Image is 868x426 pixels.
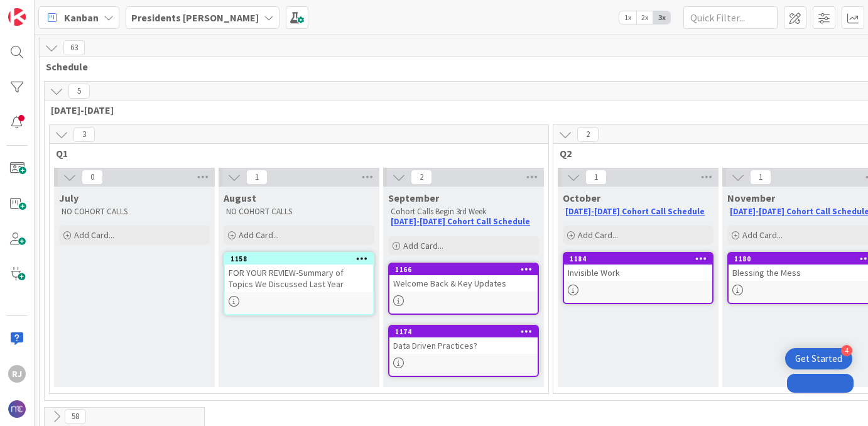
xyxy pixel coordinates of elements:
div: Data Driven Practices? [389,337,538,354]
span: July [59,192,79,204]
span: November [727,192,775,204]
span: Add Card... [74,229,114,241]
span: 1x [619,11,636,24]
span: 1 [750,170,771,185]
span: 3 [73,127,95,142]
span: Kanban [64,10,99,25]
img: avatar [8,400,26,418]
p: NO COHORT CALLS [62,207,207,217]
a: [DATE]-[DATE] Cohort Call Schedule [391,216,530,227]
div: 1166 [389,264,538,275]
div: 1158 [225,253,373,265]
div: Welcome Back & Key Updates [389,275,538,292]
a: 1184Invisible Work [563,252,713,304]
div: 1166 [395,265,538,274]
div: Open Get Started checklist, remaining modules: 4 [785,348,852,369]
div: 1166Welcome Back & Key Updates [389,264,538,292]
span: 58 [65,409,86,424]
span: 5 [68,84,90,99]
span: Add Card... [239,229,279,241]
div: Invisible Work [564,265,712,281]
div: 1174 [389,326,538,337]
span: Add Card... [742,229,783,241]
span: 2 [577,127,599,142]
span: Add Card... [578,229,618,241]
a: 1158FOR YOUR REVIEW-Summary of Topics We Discussed Last Year [224,252,374,315]
span: October [563,192,600,204]
div: 4 [841,345,852,356]
a: [DATE]-[DATE] Cohort Call Schedule [565,206,705,217]
span: August [224,192,256,204]
span: Add Card... [403,240,443,251]
div: Get Started [795,352,842,365]
input: Quick Filter... [683,6,778,29]
img: Visit kanbanzone.com [8,8,26,26]
span: 3x [653,11,670,24]
div: 1174Data Driven Practices? [389,326,538,354]
p: NO COHORT CALLS [226,207,372,217]
a: 1166Welcome Back & Key Updates [388,263,539,315]
span: 0 [82,170,103,185]
div: 1158 [231,254,373,263]
span: 2 [411,170,432,185]
div: 1174 [395,327,538,336]
div: 1184Invisible Work [564,253,712,281]
div: FOR YOUR REVIEW-Summary of Topics We Discussed Last Year [225,265,373,292]
span: September [388,192,439,204]
span: 2x [636,11,653,24]
b: Presidents [PERSON_NAME] [131,11,259,24]
p: Cohort Calls Begin 3rd Week [391,207,536,217]
a: 1174Data Driven Practices? [388,325,539,377]
span: 1 [246,170,268,185]
div: 1158FOR YOUR REVIEW-Summary of Topics We Discussed Last Year [225,253,373,292]
span: 63 [63,40,85,55]
div: RJ [8,365,26,383]
div: 1184 [564,253,712,265]
span: 1 [585,170,607,185]
span: Q1 [56,147,533,160]
div: 1184 [570,254,712,263]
